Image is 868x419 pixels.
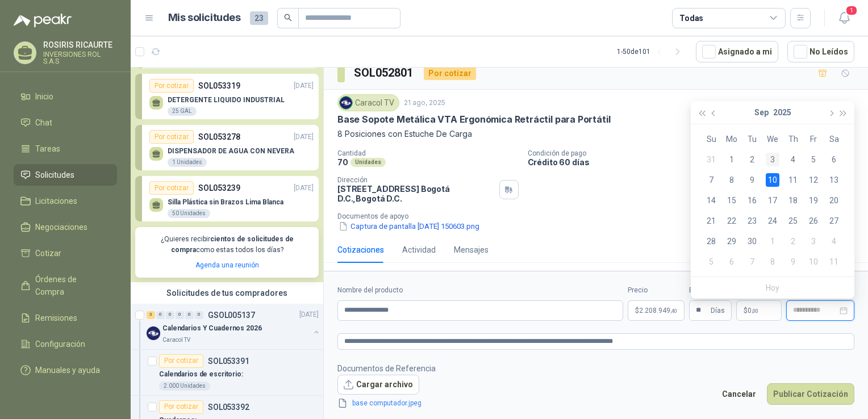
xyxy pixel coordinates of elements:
p: [DATE] [294,183,314,194]
span: Manuales y ayuda [35,364,100,376]
span: Solicitudes [35,169,74,181]
p: [DATE] [294,132,314,143]
div: 1 [766,234,779,248]
div: 11 [827,255,841,269]
td: 2025-10-01 [762,231,783,252]
a: Inicio [14,86,117,107]
div: 3 [766,153,779,166]
div: 2 [786,234,800,248]
div: 5 [704,255,718,269]
th: Tu [742,129,762,149]
div: Solicitudes de tus compradores [131,282,323,304]
a: Negociaciones [14,216,117,238]
p: GSOL005137 [208,311,255,319]
img: Logo peakr [14,14,72,27]
div: 2.000 Unidades [159,382,210,391]
td: 2025-09-20 [824,190,844,211]
span: Negociaciones [35,221,87,233]
span: Chat [35,116,52,129]
p: SOL053319 [198,79,240,92]
div: Cotizaciones [337,244,384,256]
td: 2025-10-05 [701,252,721,272]
div: 1 [725,153,738,166]
div: 8 [766,255,779,269]
p: SOL053239 [198,182,240,194]
td: 2025-09-09 [742,170,762,190]
a: Por cotizarSOL053391Calendarios de escritorio:2.000 Unidades [131,350,323,396]
div: Por cotizarSOL053325[DATE] BATA DESECHABLE BLANCA 30GR600 UnidadesPor cotizarSOL053319[DATE] DETE... [131,4,323,282]
td: 2025-09-30 [742,231,762,252]
a: Por cotizarSOL053278[DATE] DISPENSADOR DE AGUA CON NEVERA1 Unidades [135,125,319,170]
a: Remisiones [14,307,117,329]
span: Cotizar [35,247,61,259]
div: 3 [807,234,820,248]
div: Por cotizar [159,354,203,368]
div: 3 [147,311,155,319]
div: 7 [745,255,759,269]
div: 9 [786,255,800,269]
p: [DATE] [299,309,319,320]
button: Captura de pantalla [DATE] 150603.png [337,220,481,232]
td: 2025-09-21 [701,211,721,231]
div: Por cotizar [149,79,194,93]
a: Tareas [14,138,117,160]
td: 2025-09-29 [721,231,742,252]
div: 22 [725,214,738,228]
p: Documentos de apoyo [337,212,863,220]
div: Por cotizar [424,66,476,80]
div: Por cotizar [159,400,203,414]
p: Condición de pago [528,149,864,157]
td: 2025-09-08 [721,170,742,190]
td: 2025-10-07 [742,252,762,272]
td: 2025-09-06 [824,149,844,170]
span: 2.208.949 [639,307,677,314]
span: Configuración [35,338,85,350]
p: SOL053278 [198,131,240,143]
div: 23 [745,214,759,228]
div: 0 [195,311,203,319]
div: Actividad [402,244,436,256]
p: Calendarios Y Cuadernos 2026 [162,323,262,334]
p: DETERGENTE LIQUIDO INDUSTRIAL [168,96,285,104]
th: Fr [803,129,824,149]
td: 2025-09-28 [701,231,721,252]
button: No Leídos [787,41,854,62]
div: 10 [766,173,779,187]
div: 21 [704,214,718,228]
p: Silla Plástica sin Brazos Lima Blanca [168,198,283,206]
img: Company Logo [147,326,160,340]
span: Órdenes de Compra [35,273,106,298]
span: ,40 [670,308,677,314]
td: 2025-09-22 [721,211,742,231]
td: 2025-10-06 [721,252,742,272]
div: 16 [745,194,759,207]
a: Cotizar [14,242,117,264]
span: 1 [845,5,858,16]
p: Documentos de Referencia [337,362,440,375]
p: $2.208.949,40 [628,300,685,321]
a: Manuales y ayuda [14,359,117,381]
span: $ [744,307,748,314]
td: 2025-09-16 [742,190,762,211]
p: Base Sopote Metálica VTA Ergonómica Retráctil para Portátil [337,114,610,125]
td: 2025-09-12 [803,170,824,190]
div: Caracol TV [337,94,399,111]
p: Calendarios de escritorio: [159,369,243,380]
a: Chat [14,112,117,133]
div: 1 Unidades [168,158,207,167]
div: 20 [827,194,841,207]
td: 2025-09-18 [783,190,803,211]
div: 0 [185,311,194,319]
div: 6 [827,153,841,166]
label: Precio [628,285,685,296]
p: SOL053392 [208,403,249,411]
div: 29 [725,234,738,248]
td: 2025-10-09 [783,252,803,272]
div: 24 [766,214,779,228]
button: Cargar archivo [337,375,419,395]
th: Th [783,129,803,149]
span: Inicio [35,90,53,103]
div: 7 [704,173,718,187]
div: 15 [725,194,738,207]
div: 6 [725,255,738,269]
